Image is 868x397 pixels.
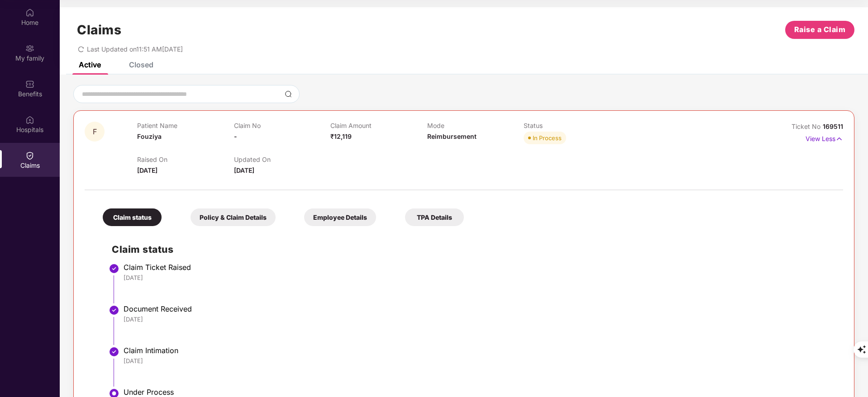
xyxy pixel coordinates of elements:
[823,123,843,130] span: 169511
[87,45,183,53] span: Last Updated on 11:51 AM[DATE]
[137,132,162,140] span: Fouziya
[806,132,843,144] p: View Less
[792,123,823,130] span: Ticket No
[234,132,237,140] span: -
[109,346,119,357] img: svg+xml;base64,PHN2ZyBpZD0iU3RlcC1Eb25lLTMyeDMyIiB4bWxucz0iaHR0cDovL3d3dy53My5vcmcvMjAwMC9zdmciIH...
[25,8,34,17] img: svg+xml;base64,PHN2ZyBpZD0iSG9tZSIgeG1sbnM9Imh0dHA6Ly93d3cudzMub3JnLzIwMDAvc3ZnIiB3aWR0aD0iMjAiIG...
[25,80,34,89] img: svg+xml;base64,PHN2ZyBpZD0iQmVuZWZpdHMiIHhtbG5zPSJodHRwOi8vd3d3LnczLm9yZy8yMDAwL3N2ZyIgd2lkdGg9Ij...
[78,45,84,53] span: redo
[124,346,834,355] div: Claim Intimation
[79,60,101,69] div: Active
[234,156,330,163] p: Updated On
[427,122,524,129] p: Mode
[124,357,834,365] div: [DATE]
[77,22,121,38] h1: Claims
[25,44,34,53] img: svg+xml;base64,PHN2ZyB3aWR0aD0iMjAiIGhlaWdodD0iMjAiIHZpZXdCb3g9IjAgMCAyMCAyMCIgZmlsbD0ibm9uZSIgeG...
[533,133,562,142] div: In Process
[234,166,254,174] span: [DATE]
[124,304,834,313] div: Document Received
[427,132,477,140] span: Reimbursement
[103,208,162,226] div: Claim status
[112,242,834,257] h2: Claim status
[304,208,376,226] div: Employee Details
[330,132,352,140] span: ₹12,119
[405,208,464,226] div: TPA Details
[25,115,34,124] img: svg+xml;base64,PHN2ZyBpZD0iSG9zcGl0YWxzIiB4bWxucz0iaHR0cDovL3d3dy53My5vcmcvMjAwMC9zdmciIHdpZHRoPS...
[785,21,854,39] button: Raise a Claim
[794,24,846,35] span: Raise a Claim
[25,151,34,160] img: svg+xml;base64,PHN2ZyBpZD0iQ2xhaW0iIHhtbG5zPSJodHRwOi8vd3d3LnczLm9yZy8yMDAwL3N2ZyIgd2lkdGg9IjIwIi...
[93,128,97,136] span: F
[124,388,834,397] div: Under Process
[285,90,292,98] img: svg+xml;base64,PHN2ZyBpZD0iU2VhcmNoLTMyeDMyIiB4bWxucz0iaHR0cDovL3d3dy53My5vcmcvMjAwMC9zdmciIHdpZH...
[109,263,119,274] img: svg+xml;base64,PHN2ZyBpZD0iU3RlcC1Eb25lLTMyeDMyIiB4bWxucz0iaHR0cDovL3d3dy53My5vcmcvMjAwMC9zdmciIH...
[835,134,843,144] img: svg+xml;base64,PHN2ZyB4bWxucz0iaHR0cDovL3d3dy53My5vcmcvMjAwMC9zdmciIHdpZHRoPSIxNyIgaGVpZ2h0PSIxNy...
[191,208,276,226] div: Policy & Claim Details
[124,315,834,323] div: [DATE]
[129,60,153,69] div: Closed
[137,156,234,163] p: Raised On
[234,122,330,129] p: Claim No
[137,166,157,174] span: [DATE]
[124,274,834,282] div: [DATE]
[524,122,620,129] p: Status
[137,122,234,129] p: Patient Name
[109,305,119,316] img: svg+xml;base64,PHN2ZyBpZD0iU3RlcC1Eb25lLTMyeDMyIiB4bWxucz0iaHR0cDovL3d3dy53My5vcmcvMjAwMC9zdmciIH...
[124,263,834,272] div: Claim Ticket Raised
[330,122,427,129] p: Claim Amount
